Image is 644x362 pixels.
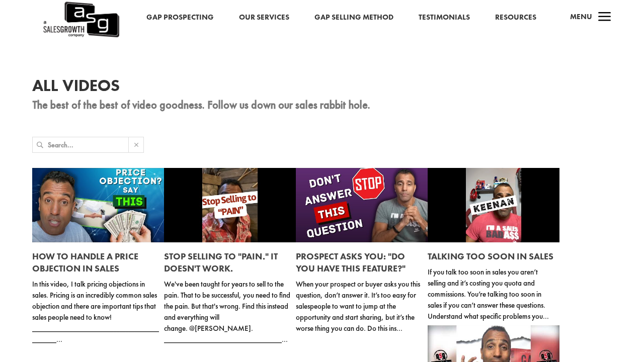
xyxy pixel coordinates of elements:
a: Gap Prospecting [146,11,214,24]
a: Our Services [239,11,289,24]
span: Menu [570,12,592,22]
a: Testimonials [419,11,470,24]
span: a [595,8,615,28]
p: The best of the best of video goodness. Follow us down our sales rabbit hole. [32,99,612,111]
input: Search... [48,137,128,152]
h1: All Videos [32,77,612,99]
a: Resources [495,11,536,24]
a: Gap Selling Method [314,11,393,24]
